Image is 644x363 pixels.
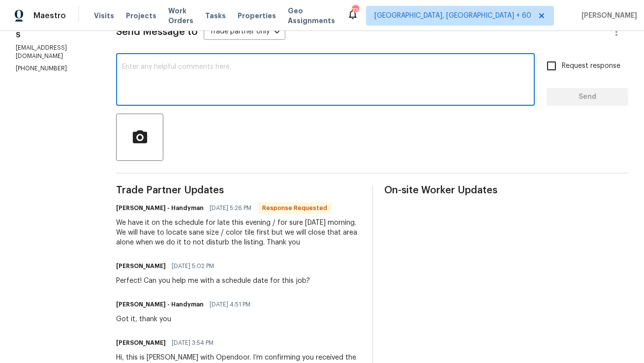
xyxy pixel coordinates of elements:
[116,203,204,213] h6: [PERSON_NAME] - Handyman
[168,6,193,26] span: Work Orders
[210,203,251,213] span: [DATE] 5:26 PM
[116,261,166,271] h6: [PERSON_NAME]
[374,11,531,21] span: [GEOGRAPHIC_DATA], [GEOGRAPHIC_DATA] + 60
[116,27,198,37] span: Send Message to
[116,218,360,247] div: We have it on the schedule for late this evening / for sure [DATE] morning. We will have to locat...
[204,24,285,40] div: Trade partner only
[172,261,214,271] span: [DATE] 5:02 PM
[116,185,360,195] span: Trade Partner Updates
[116,300,204,309] h6: [PERSON_NAME] - Handyman
[126,11,156,21] span: Projects
[172,338,214,348] span: [DATE] 3:54 PM
[385,185,629,195] span: On-site Worker Updates
[210,300,250,309] span: [DATE] 4:51 PM
[578,11,637,21] span: [PERSON_NAME]
[352,6,359,16] div: 739
[16,64,92,73] p: [PHONE_NUMBER]
[238,11,276,21] span: Properties
[16,44,92,60] p: [EMAIL_ADDRESS][DOMAIN_NAME]
[94,11,114,21] span: Visits
[116,276,310,286] div: Perfect! Can you help me with a schedule date for this job?
[33,11,66,21] span: Maestro
[562,61,620,71] span: Request response
[288,6,335,26] span: Geo Assignments
[258,203,331,213] span: Response Requested
[116,314,256,324] div: Got it, thank you
[116,338,166,348] h6: [PERSON_NAME]
[205,12,226,19] span: Tasks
